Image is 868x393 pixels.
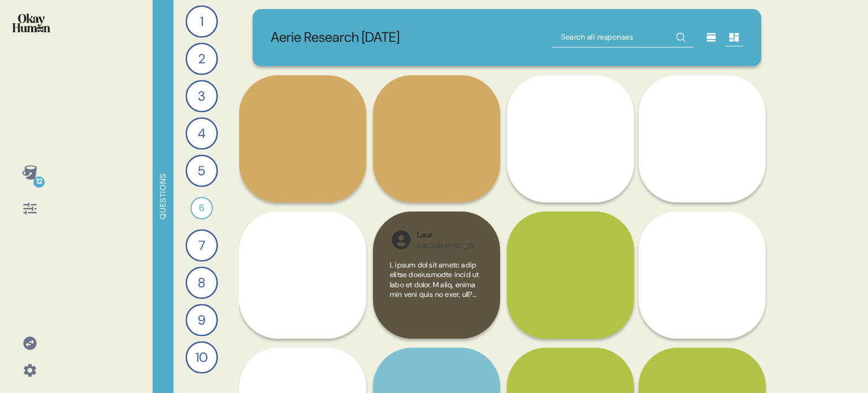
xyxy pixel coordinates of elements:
[417,241,474,251] div: [GEOGRAPHIC_DATA]
[417,229,474,241] div: Laur
[12,14,50,32] img: okayhuman.3b1b6348.png
[185,266,218,299] div: 8
[185,229,218,261] div: 7
[185,117,218,149] div: 4
[185,42,218,75] div: 2
[390,228,413,251] img: l1ibTKarBSWXLOhlfT5LxFP+OttMJpPJZDKZTCbz9PgHEggSPYjZSwEAAAAASUVORK5CYII=
[552,27,693,47] input: Search all responses
[271,27,400,48] p: Aerie Research [DATE]
[33,176,45,188] div: 12
[185,304,218,336] div: 9
[185,80,218,112] div: 3
[185,154,218,187] div: 5
[190,197,213,219] div: 6
[185,341,218,373] div: 10
[185,5,218,37] div: 1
